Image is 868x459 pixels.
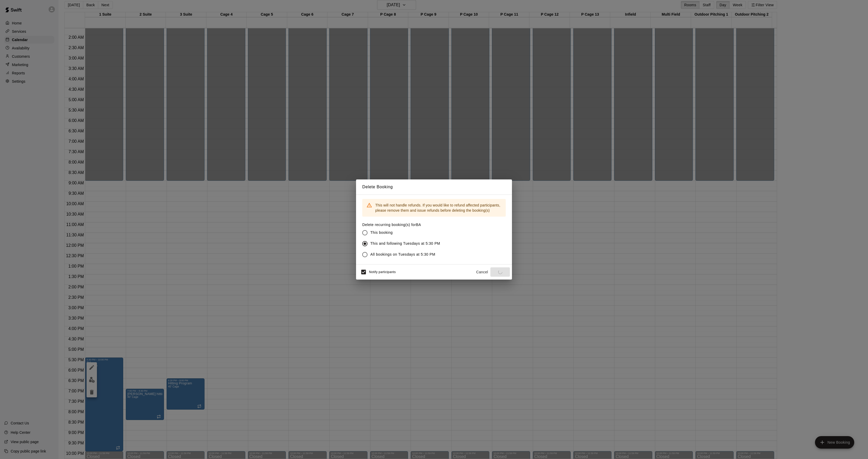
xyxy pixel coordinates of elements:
[369,270,396,274] span: Notify participants
[375,201,502,215] div: This will not handle refunds. If you would like to refund affected participants, please remove th...
[356,179,512,195] h2: Delete Booking
[474,267,490,277] button: Cancel
[370,230,393,235] span: This booking
[362,222,444,227] label: Delete recurring booking(s) for BA
[370,241,440,246] span: This and following Tuesdays at 5:30 PM
[370,252,435,257] span: All bookings on Tuesdays at 5:30 PM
